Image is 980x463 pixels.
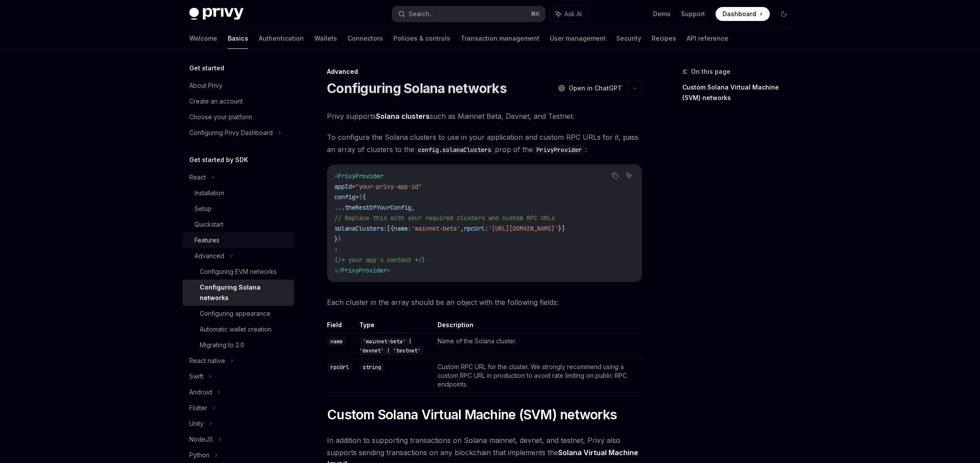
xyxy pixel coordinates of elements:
span: ... [334,204,345,211]
div: NodeJS [189,434,213,445]
div: Features [195,235,219,245]
span: Open in ChatGPT [569,84,622,93]
button: Ask AI [623,170,635,181]
span: Dashboard [723,10,756,18]
a: User management [550,28,606,49]
th: Field [327,321,356,333]
span: "your-privy-app-id" [355,183,422,190]
div: Configuring appearance [200,308,271,319]
div: Migrating to 2.0 [200,340,244,350]
button: Toggle dark mode [777,7,791,21]
div: Search... [409,9,433,19]
span: theRestOfYourConfig [345,204,411,211]
div: Android [189,387,212,397]
span: Ask AI [564,10,582,18]
span: , [411,204,415,211]
span: { [362,193,366,201]
a: Setup [182,201,294,217]
a: Transaction management [461,28,539,49]
div: Configuring Privy Dashboard [189,128,273,138]
a: Installation [182,185,294,201]
span: To configure the Solana clusters to use in your application and custom RPC URLs for it, pass an a... [327,131,642,155]
span: = [355,193,359,201]
div: Choose your platform [189,112,252,122]
span: config [334,193,355,201]
span: Privy supports such as Mainnet Beta, Devnet, and Testnet. [327,110,642,122]
button: Copy the contents from the code block [609,170,621,181]
a: Welcome [189,28,217,49]
button: Open in ChatGPT [553,81,627,96]
span: > [334,245,338,253]
h5: Get started [189,63,224,73]
div: About Privy [189,80,222,91]
span: = [352,183,355,190]
span: </ [334,266,341,274]
span: rpcUrl: [464,225,488,232]
a: Custom Solana Virtual Machine (SVM) networks [682,80,798,105]
span: < [334,172,338,180]
span: '[URL][DOMAIN_NAME]' [488,225,558,232]
span: }] [558,225,565,232]
div: React native [189,356,225,366]
div: Advanced [327,67,642,76]
a: Migrating to 2.0 [182,337,294,353]
a: Wallets [314,28,337,49]
td: Custom RPC URL for the cluster. We strongly recommend using a custom RPC URL in production to avo... [434,359,642,393]
a: About Privy [182,78,294,93]
a: Demo [653,10,671,18]
a: Policies & controls [393,28,450,49]
div: Configuring EVM networks [200,266,277,277]
span: PrivyProvider [341,266,387,274]
span: } [338,235,341,243]
span: // Replace this with your required clusters and custom RPC URLs [334,214,555,222]
a: Quickstart [182,217,294,232]
a: Automatic wallet creation [182,321,294,337]
a: Solana clusters [376,112,430,121]
a: Connectors [348,28,383,49]
span: appId [334,183,352,190]
a: Configuring Solana networks [182,280,294,306]
span: } [422,256,425,264]
div: Quickstart [195,219,223,230]
span: { [334,256,338,264]
a: Create an account [182,93,294,109]
span: 'mainnet-beta' [411,225,460,232]
span: On this page [691,66,730,77]
a: Configuring appearance [182,306,294,321]
h5: Get started by SDK [189,155,248,165]
a: Choose your platform [182,109,294,125]
div: Python [189,450,209,460]
a: Recipes [652,28,676,49]
button: Ask AI [549,6,588,22]
span: > [387,266,390,274]
div: Create an account [189,96,243,107]
a: Authentication [259,28,304,49]
div: Flutter [189,403,207,413]
span: , [460,225,464,232]
code: name [327,337,346,346]
code: rpcUrl [327,363,352,372]
th: Type [356,321,434,333]
code: string [359,363,385,372]
code: config.solanaClusters [414,145,495,155]
button: Search...⌘K [392,6,545,22]
div: Advanced [195,251,224,261]
code: 'mainnet-beta' | 'devnet' | 'testnet' [359,337,424,355]
span: solanaClusters: [334,225,387,232]
a: Features [182,232,294,248]
div: React [189,172,206,183]
span: /* your app's content */ [338,256,422,264]
span: Each cluster in the array should be an object with the following fields: [327,296,642,308]
a: Dashboard [716,7,770,21]
span: [{ [387,225,394,232]
a: Configuring EVM networks [182,264,294,280]
span: PrivyProvider [338,172,383,180]
span: ⌘ K [531,10,540,17]
a: API reference [687,28,728,49]
div: Swift [189,371,203,382]
h1: Configuring Solana networks [327,80,507,96]
td: Name of the Solana cluster. [434,333,642,359]
span: name: [394,225,411,232]
div: Unity [189,418,204,429]
a: Support [681,10,705,18]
